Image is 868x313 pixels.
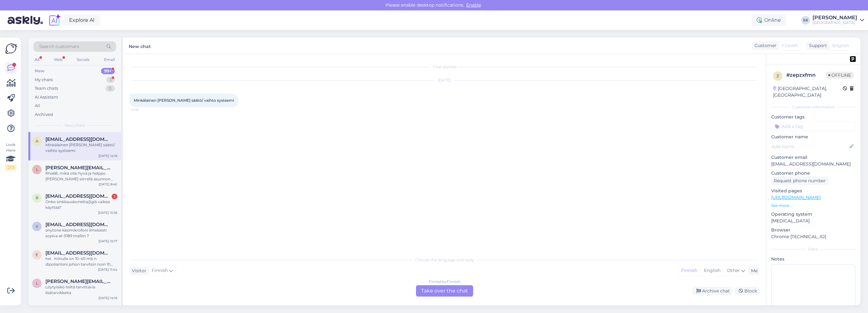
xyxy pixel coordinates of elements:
[129,268,146,274] div: Visitor
[806,42,827,49] div: Support
[771,170,855,177] p: Customer phone
[832,42,849,49] span: English
[812,15,857,20] div: [PERSON_NAME]
[65,123,85,128] span: New chats
[771,203,855,208] p: See more ...
[35,77,53,83] div: My chats
[36,252,38,257] span: e
[45,171,117,182] div: Rha68, mikä olisi hyvä ja helppo [PERSON_NAME] siirrellä asunnon [PERSON_NAME] välillä?
[36,224,38,229] span: v
[5,142,16,170] div: Look Here
[45,193,111,199] span: rantasami08@gmail.com
[735,287,759,295] div: Block
[786,71,826,79] div: # zepzxfmn
[693,287,732,295] div: Archive chat
[752,15,786,26] div: Online
[35,94,58,100] div: AI Assistant
[45,199,117,210] div: Onko sinkkauskonetta/jigiä vaikea käyttää?
[35,85,58,92] div: Team chats
[35,103,40,109] div: All
[771,161,855,167] p: [EMAIL_ADDRESS][DOMAIN_NAME]
[35,111,53,118] div: Archived
[45,227,117,239] div: anytone käsimikrofoni ilmeisesti sopiva at-5189 malliin ?
[98,239,117,244] div: [DATE] 10:17
[36,139,38,143] span: a
[771,114,855,120] p: Customer tags
[45,256,117,267] div: hei . minulla on 10-40 mb n dipolianteni johon tarvitsin noin 10 metrin valmiin kaapeli. [PERSON_...
[103,56,116,64] div: Email
[45,142,117,153] div: Minkälainen [PERSON_NAME] säätö/ vaihto systeemi
[106,85,115,92] div: 0
[782,42,798,49] span: Finnish
[771,134,855,140] p: Customer name
[5,43,17,55] img: Askly Logo
[429,279,460,285] div: Finnish to Finnish
[98,267,117,272] div: [DATE] 11:44
[36,196,38,200] span: r
[64,15,100,26] a: Explore AI
[771,143,848,150] input: Add name
[464,2,483,8] span: Enable
[45,279,111,284] span: lauri.riipinen@logiapp.com
[812,15,864,25] a: [PERSON_NAME][GEOGRAPHIC_DATA]
[129,64,759,70] div: Chat started
[748,268,758,274] div: Me
[45,136,111,142] span: artoseppanen4@gmail.com
[771,211,855,218] p: Operating system
[134,98,234,103] span: Minkälainen [PERSON_NAME] säätö/ vaihto systeemi
[771,177,828,185] div: Request phone number
[771,154,855,161] p: Customer email
[152,267,168,274] span: Finnish
[53,56,64,64] div: Web
[98,153,117,158] div: [DATE] 14:16
[771,195,821,200] a: [URL][DOMAIN_NAME]
[39,43,79,50] span: Search customers
[771,188,855,194] p: Visited pages
[826,72,853,79] span: Offline
[36,167,38,172] span: L
[129,77,759,83] div: [DATE]
[812,20,857,25] div: [GEOGRAPHIC_DATA]
[771,122,855,131] input: Add a tag
[801,16,810,25] div: SK
[771,227,855,233] p: Browser
[98,296,117,300] div: [DATE] 14:16
[850,56,856,62] img: pd
[45,284,117,296] div: Löytyisikö teiltä tarvittavia lisätarvikkeita
[771,104,855,110] div: Customer information
[48,14,61,27] img: explore-ai
[106,77,115,83] div: 3
[5,165,16,170] div: 2 / 3
[771,256,855,262] p: Notes
[752,42,777,49] div: Customer
[777,74,779,78] span: z
[45,165,111,171] span: Leo.vesanto59@gmail.com
[129,257,759,263] div: Choose the language and reply
[771,218,855,224] p: [MEDICAL_DATA]
[129,41,151,50] label: New chat
[771,233,855,240] p: Chrome [TECHNICAL_ID]
[45,250,111,256] span: esa_ronkainen@yahoo.com
[771,246,855,252] div: Extra
[773,85,843,99] div: [GEOGRAPHIC_DATA], [GEOGRAPHIC_DATA]
[101,68,115,74] div: 99+
[131,107,155,112] span: 14:16
[36,281,38,286] span: l
[112,194,117,199] div: 1
[678,266,701,275] div: Finnish
[35,68,44,74] div: New
[99,182,117,187] div: [DATE] 8:40
[727,268,740,273] span: Other
[98,210,117,215] div: [DATE] 15:56
[416,285,473,297] div: Take over the chat
[33,56,41,64] div: All
[45,222,111,227] span: villetapaniviljanen@gmail.com
[701,266,724,275] div: English
[75,56,91,64] div: Socials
